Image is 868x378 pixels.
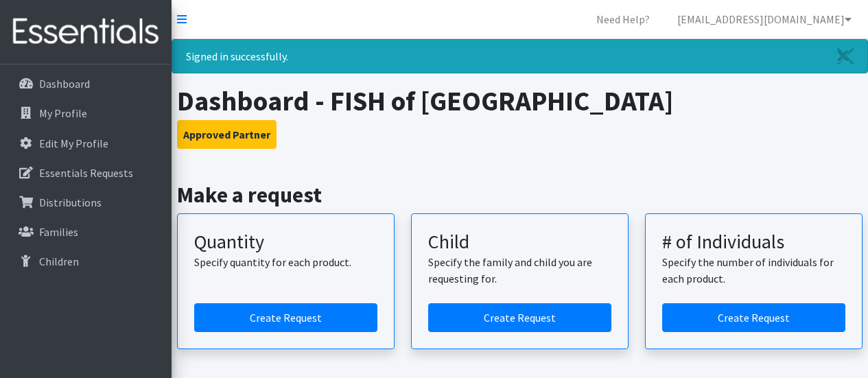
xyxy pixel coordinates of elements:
[177,182,863,208] h2: Make a request
[194,231,377,254] h3: Quantity
[428,303,611,332] a: Create a request for a child or family
[39,225,78,239] p: Families
[662,254,845,287] p: Specify the number of individuals for each product.
[177,120,277,149] button: Approved Partner
[823,40,867,73] a: Close
[39,106,87,120] p: My Profile
[5,218,166,246] a: Families
[5,70,166,97] a: Dashboard
[177,84,863,117] h1: Dashboard - FISH of [GEOGRAPHIC_DATA]
[662,231,845,254] h3: # of Individuals
[662,303,845,332] a: Create a request by number of individuals
[5,189,166,216] a: Distributions
[39,137,108,150] p: Edit My Profile
[5,130,166,157] a: Edit My Profile
[194,254,377,270] p: Specify quantity for each product.
[5,248,166,275] a: Children
[39,196,102,209] p: Distributions
[172,39,868,73] div: Signed in successfully.
[39,255,79,268] p: Children
[585,5,661,33] a: Need Help?
[5,99,166,127] a: My Profile
[194,303,377,332] a: Create a request by quantity
[428,231,611,254] h3: Child
[39,77,90,91] p: Dashboard
[666,5,863,33] a: [EMAIL_ADDRESS][DOMAIN_NAME]
[39,166,133,180] p: Essentials Requests
[5,9,166,55] img: HumanEssentials
[5,159,166,187] a: Essentials Requests
[428,254,611,287] p: Specify the family and child you are requesting for.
